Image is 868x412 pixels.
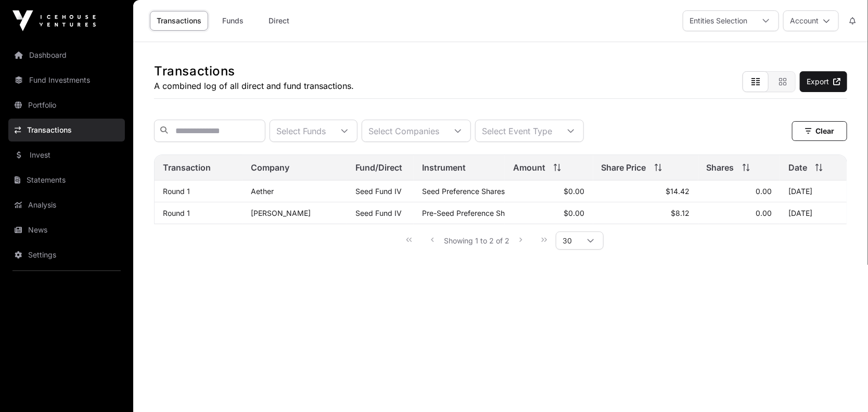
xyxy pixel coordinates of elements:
span: Showing 1 to 2 of 2 [444,236,509,245]
span: $14.42 [666,187,690,196]
h1: Transactions [154,63,354,80]
a: Analysis [8,194,125,216]
a: Fund Investments [8,69,125,92]
span: Rows per page [556,232,578,249]
div: Select Funds [270,120,332,141]
a: Seed Fund IV [355,187,402,196]
img: Icehouse Ventures Logo [12,10,96,31]
span: Date [788,161,807,174]
span: Transaction [163,161,211,174]
div: Select Companies [362,120,445,141]
a: Transactions [8,119,125,141]
td: $0.00 [505,181,593,202]
a: Transactions [150,11,208,31]
td: [DATE] [780,202,847,224]
span: Instrument [422,161,466,174]
a: Round 1 [163,187,190,196]
a: Portfolio [8,94,125,117]
a: Dashboard [8,44,125,67]
a: Statements [8,169,125,191]
a: Aether [251,187,274,196]
button: Account [783,10,839,31]
td: [DATE] [780,181,847,202]
a: Round 1 [163,209,190,217]
span: Shares [707,161,734,174]
span: Fund/Direct [355,161,402,174]
iframe: Chat Widget [816,362,868,412]
span: Seed Preference Shares [422,187,505,196]
span: Pre-Seed Preference Shares [422,209,519,217]
td: $0.00 [505,202,593,224]
div: Entities Selection [683,11,754,31]
span: Amount [513,161,545,174]
a: Export [800,71,847,92]
span: Share Price [602,161,646,174]
a: Invest [8,144,125,166]
a: [PERSON_NAME] [251,209,311,217]
a: News [8,218,125,241]
a: Seed Fund IV [355,209,402,217]
span: 0.00 [756,187,772,196]
a: Funds [212,11,254,31]
span: $8.12 [671,209,690,217]
a: Settings [8,243,125,266]
div: Select Event Type [476,120,558,141]
button: Clear [792,121,847,141]
span: 0.00 [756,209,772,217]
a: Direct [258,11,300,31]
span: Company [251,161,289,174]
p: A combined log of all direct and fund transactions. [154,80,354,92]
